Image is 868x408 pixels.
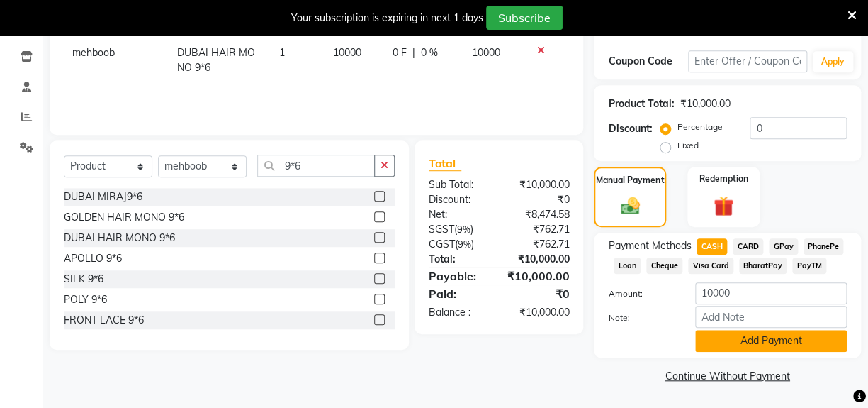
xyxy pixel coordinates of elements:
[597,369,858,384] a: Continue Without Payment
[680,97,730,111] div: ₹10,000.00
[499,285,580,302] div: ₹0
[813,51,853,72] button: Apply
[257,155,375,177] input: Search or Scan
[695,282,847,304] input: Amount
[64,231,175,246] div: DUBAI HAIR MONO 9*6
[418,177,499,192] div: Sub Total:
[499,252,580,267] div: ₹10,000.00
[418,207,499,222] div: Net:
[418,237,499,252] div: ( )
[677,121,722,133] label: Percentage
[429,156,461,171] span: Total
[64,189,142,204] div: DUBAI MIRAJ9*6
[733,238,763,255] span: CARD
[64,210,184,225] div: GOLDEN HAIR MONO 9*6
[72,46,115,59] span: mehboob
[804,238,844,255] span: PhonePe
[596,174,664,187] label: Manual Payment
[608,54,687,69] div: Coupon Code
[499,237,580,252] div: ₹762.71
[688,258,733,274] span: Visa Card
[418,252,499,267] div: Total:
[429,238,455,250] span: CGST
[499,192,580,207] div: ₹0
[333,46,361,59] span: 10000
[699,172,748,185] label: Redemption
[499,305,580,320] div: ₹10,000.00
[688,50,807,72] input: Enter Offer / Coupon Code
[646,258,682,274] span: Cheque
[608,97,674,111] div: Product Total:
[499,207,580,222] div: ₹8,474.58
[499,177,580,192] div: ₹10,000.00
[695,306,847,328] input: Add Note
[608,121,652,136] div: Discount:
[614,258,641,274] span: Loan
[707,194,740,219] img: _gift.svg
[792,258,826,274] span: PayTM
[279,46,285,59] span: 1
[64,292,107,307] div: POLY 9*6
[458,238,471,250] span: 9%
[64,251,122,266] div: APOLLO 9*6
[486,6,563,30] button: Subscribe
[597,311,684,324] label: Note:
[64,313,144,328] div: FRONT LACE 9*6
[457,224,470,235] span: 9%
[615,195,646,217] img: _cash.svg
[177,46,255,74] span: DUBAI HAIR MONO 9*6
[697,238,727,255] span: CASH
[769,238,798,255] span: GPay
[421,45,438,60] span: 0 %
[608,238,691,253] span: Payment Methods
[418,192,499,207] div: Discount:
[412,45,415,60] span: |
[695,330,847,352] button: Add Payment
[429,223,454,236] span: SGST
[393,45,407,60] span: 0 F
[739,258,787,274] span: BharatPay
[418,285,499,302] div: Paid:
[496,268,580,285] div: ₹10,000.00
[291,11,483,26] div: Your subscription is expiring in next 1 days
[418,305,499,320] div: Balance :
[418,268,496,285] div: Payable:
[418,222,499,237] div: ( )
[597,287,684,300] label: Amount:
[64,272,103,287] div: SILK 9*6
[471,46,500,59] span: 10000
[677,139,698,152] label: Fixed
[499,222,580,237] div: ₹762.71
